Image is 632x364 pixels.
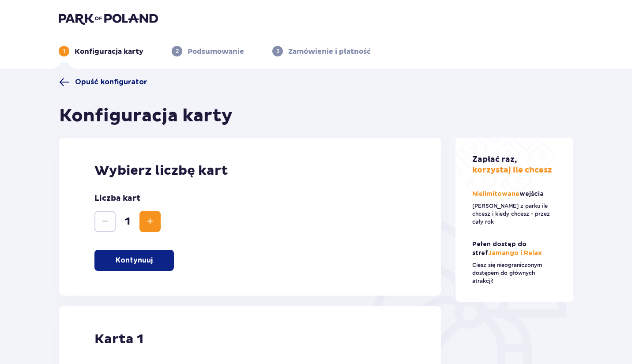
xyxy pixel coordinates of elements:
[94,193,140,204] p: Liczba kart
[94,250,174,271] button: Kontynuuj
[75,77,147,87] span: Opuść konfigurator
[59,77,147,87] a: Opuść konfigurator
[63,47,65,55] p: 1
[288,47,371,56] p: Zamówienie i płatność
[176,47,179,55] p: 2
[276,47,279,55] p: 3
[172,46,244,56] div: 2Podsumowanie
[59,105,233,127] h1: Konfiguracja karty
[94,211,116,232] button: Zmniejsz
[94,331,143,348] p: Karta 1
[59,12,158,25] img: Park of Poland logo
[272,46,371,56] div: 3Zamówienie i płatność
[59,46,143,56] div: 1Konfiguracja karty
[116,255,153,265] p: Kontynuuj
[472,261,557,285] p: Ciesz się nieograniczonym dostępem do głównych atrakcji!
[519,191,544,197] span: wejścia
[94,162,406,179] p: Wybierz liczbę kart
[472,240,557,258] p: Jamango i Relax
[117,215,138,228] span: 1
[139,211,161,232] button: Zwiększ
[472,154,552,176] p: korzystaj ile chcesz
[472,154,517,165] span: Zapłać raz,
[188,47,244,56] p: Podsumowanie
[472,241,527,256] span: Pełen dostęp do stref
[472,190,545,199] p: Nielimitowane
[75,47,143,56] p: Konfiguracja karty
[472,202,557,226] p: [PERSON_NAME] z parku ile chcesz i kiedy chcesz - przez cały rok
